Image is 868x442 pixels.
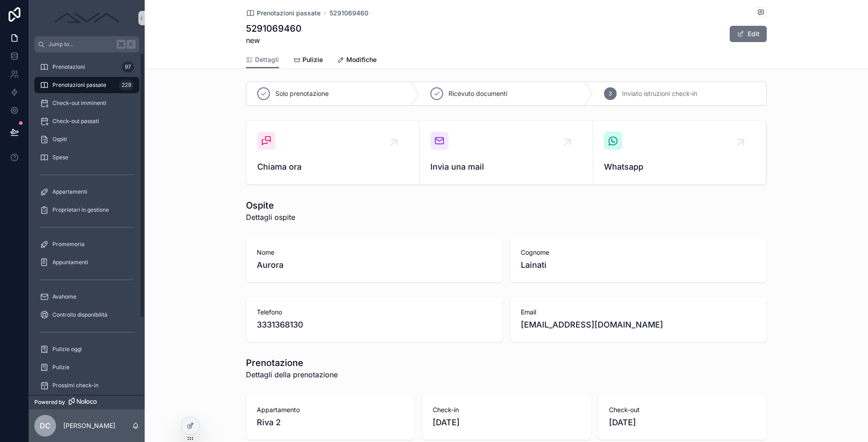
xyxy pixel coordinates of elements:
[246,199,295,212] h1: Ospite
[521,318,756,331] span: [EMAIL_ADDRESS][DOMAIN_NAME]
[51,11,123,25] img: App logo
[52,154,68,161] span: Spese
[593,121,766,184] a: Whatsapp
[52,364,70,371] span: Pulizie
[52,346,82,353] span: Pulizie oggi
[257,416,404,429] span: Riva 2
[34,341,139,357] a: Pulizie oggi
[609,416,756,429] span: [DATE]
[257,248,492,257] span: Nome
[430,161,581,173] span: Invia una mail
[346,55,377,64] span: Modifiche
[122,62,134,72] div: 97
[34,202,139,218] a: Proprietari in gestione
[52,382,99,389] span: Prossimi check-in
[52,188,87,195] span: Appartamenti
[521,248,756,257] span: Cognome
[420,121,593,184] a: Invia una mail
[34,77,139,93] a: Prenotazioni passate229
[622,89,697,98] span: Inviato istruzioni check-in
[330,9,368,18] a: 5291069460
[52,136,67,143] span: Ospiti
[257,308,492,317] span: Telefono
[448,89,507,98] span: Ricevuto documenti
[246,369,338,380] span: Dettagli della prenotazione
[34,254,139,271] a: Appuntamenti
[52,311,108,318] span: Controllo disponibilità
[52,241,85,248] span: Promemoria
[337,52,377,70] a: Modifiche
[609,90,612,97] span: 3
[34,149,139,166] a: Spese
[34,36,139,52] button: Jump to...K
[246,52,279,69] a: Dettagli
[34,184,139,200] a: Appartamenti
[257,405,404,414] span: Appartamento
[609,405,756,414] span: Check-out
[604,161,755,173] span: Whatsapp
[52,118,99,125] span: Check-out passati
[246,9,321,18] a: Prenotazioni passate
[246,121,420,184] a: Chiama ora
[34,113,139,129] a: Check-out passati
[52,63,85,71] span: Prenotazioni
[257,259,492,271] span: Aurora
[302,55,323,64] span: Pulizie
[246,212,295,223] span: Dettagli ospite
[40,420,51,431] span: DC
[34,59,139,75] a: Prenotazioni97
[127,41,135,48] span: K
[63,421,115,430] p: [PERSON_NAME]
[433,416,580,429] span: [DATE]
[521,259,756,271] span: Lainati
[257,9,321,18] span: Prenotazioni passate
[257,318,492,331] span: 3331368130
[52,259,88,266] span: Appuntamenti
[255,55,279,64] span: Dettagli
[730,26,767,42] button: Edit
[293,52,323,70] a: Pulizie
[52,100,106,107] span: Check-out imminenti
[34,131,139,147] a: Ospiti
[34,307,139,323] a: Controllo disponibilità
[246,35,302,46] span: new
[433,405,580,414] span: Check-in
[52,81,106,89] span: Prenotazioni passate
[52,293,76,300] span: Avahome
[52,206,109,214] span: Proprietari in gestione
[34,289,139,305] a: Avahome
[34,236,139,252] a: Promemoria
[29,52,145,395] div: scrollable content
[34,359,139,375] a: Pulizie
[246,22,302,35] h1: 5291069460
[246,356,338,369] h1: Prenotazione
[34,399,65,406] span: Powered by
[34,95,139,111] a: Check-out imminenti
[521,308,756,317] span: Email
[257,161,408,173] span: Chiama ora
[119,80,134,90] div: 229
[48,41,113,48] span: Jump to...
[275,89,329,98] span: Solo prenotazione
[29,395,145,409] a: Powered by
[34,377,139,394] a: Prossimi check-in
